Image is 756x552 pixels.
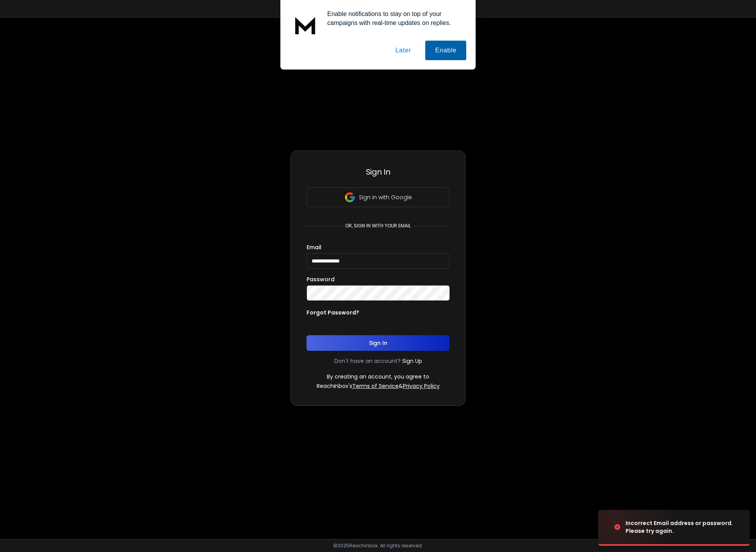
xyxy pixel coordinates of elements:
a: Sign Up [402,357,422,365]
p: © 2025 Reachinbox. All rights reserved. [333,543,423,549]
button: Sign In [307,335,449,351]
p: Sign in with Google [359,193,412,201]
p: or, sign in with your email [342,223,414,229]
button: Enable [425,41,466,60]
h3: Sign In [307,166,449,177]
a: Privacy Policy [403,382,440,390]
p: Forgot Password? [307,309,359,316]
div: Incorrect Email address or password. Please try again. [626,519,740,535]
p: By creating an account, you agree to [327,373,429,381]
img: image [598,506,676,548]
button: Sign in with Google [307,188,449,207]
a: Terms of Service [352,382,399,390]
div: Enable notifications to stay on top of your campaigns with real-time updates on replies. [321,9,466,27]
img: notification icon [290,9,321,41]
p: Don't have an account? [334,357,401,365]
button: Later [385,41,421,60]
label: Password [307,277,335,282]
p: ReachInbox's & [317,382,440,390]
label: Email [307,245,321,250]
